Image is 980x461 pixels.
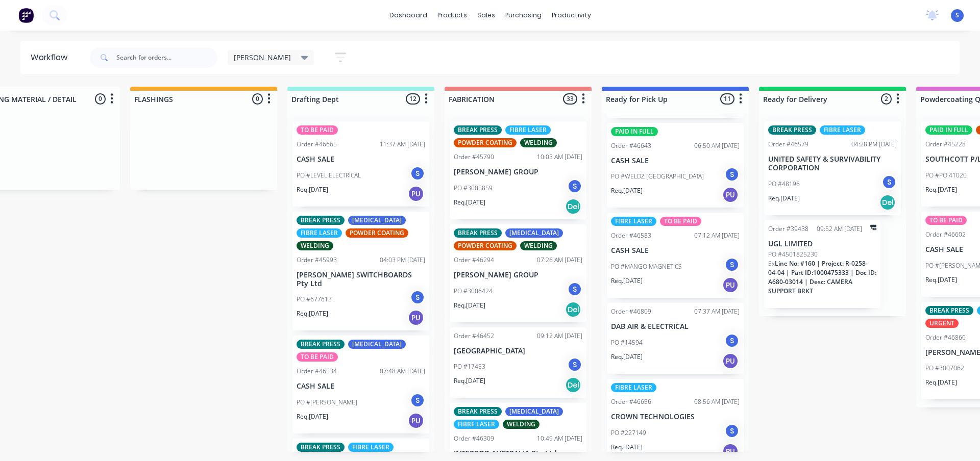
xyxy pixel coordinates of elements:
div: S [567,281,582,297]
div: PU [722,187,739,203]
p: PO #677613 [297,295,332,304]
div: PU [408,310,424,326]
div: Del [565,301,581,318]
span: S [955,11,959,20]
div: TO BE PAID [297,352,338,362]
div: TO BE PAIDOrder #4666511:37 AM [DATE]CASH SALEPO #LEVEL ELECTRICALSReq.[DATE]PU [292,121,429,207]
p: CASH SALE [297,382,425,391]
p: UGL LIMITED [768,240,876,248]
div: PAID IN FULLOrder #4664306:50 AM [DATE]CASH SALEPO #WELDZ [GEOGRAPHIC_DATA]SReq.[DATE]PU [607,123,744,208]
p: Req. [DATE] [611,352,643,362]
div: 10:03 AM [DATE] [537,152,582,162]
div: TO BE PAID [925,216,967,225]
p: Req. [DATE] [611,186,643,195]
p: [PERSON_NAME] GROUP [454,271,582,279]
div: 09:52 AM [DATE] [817,224,862,234]
div: Order #46656 [611,397,651,406]
p: Req. [DATE] [297,309,328,318]
p: Req. [DATE] [611,443,643,452]
div: [MEDICAL_DATA] [505,407,563,416]
div: PU [722,443,739,459]
p: Req. [DATE] [297,185,328,194]
div: S [410,290,425,305]
div: FIBRE LASER [505,125,551,135]
div: Order #46579 [768,140,808,149]
div: BREAK PRESS[MEDICAL_DATA]FIBRE LASERPOWDER COATINGWELDINGOrder #4599304:03 PM [DATE][PERSON_NAME]... [292,212,429,331]
div: FIBRE LASER [348,443,394,452]
span: 5 x [768,259,775,268]
div: 07:26 AM [DATE] [537,255,582,265]
p: CASH SALE [297,155,425,164]
div: Order #45790 [454,152,494,162]
p: CROWN TECHNOLOGIES [611,413,740,421]
p: Req. [DATE] [454,198,485,207]
span: [PERSON_NAME] [234,52,291,63]
div: BREAK PRESS [454,228,502,238]
p: INTERPOD AUSTRALIA Pty Ltd [454,449,582,458]
p: PO #227149 [611,428,646,438]
div: S [567,357,582,372]
div: 11:37 AM [DATE] [380,140,425,149]
div: sales [472,8,500,23]
div: FIBRE LASER [454,420,499,429]
p: Req. [DATE] [925,275,957,285]
div: Order #46309 [454,434,494,443]
div: S [410,166,425,181]
p: PO #48196 [768,180,800,189]
div: Order #46665 [297,140,337,149]
p: DAB AIR & ELECTRICAL [611,322,740,331]
div: Order #3943809:52 AM [DATE]UGL LIMITEDPO #45018252305xLine No: #160 | Project: R-0258-04-04 | Par... [764,220,880,309]
div: PAID IN FULL [925,125,972,135]
div: Del [565,198,581,215]
p: [PERSON_NAME] GROUP [454,168,582,176]
div: Order #45228 [925,140,966,149]
div: TO BE PAID [660,217,701,226]
div: BREAK PRESS [297,443,345,452]
div: S [724,257,740,272]
img: Factory [18,8,34,23]
div: FIBRE LASER [297,228,342,238]
div: S [724,167,740,182]
p: Req. [DATE] [768,194,800,203]
div: BREAK PRESS [925,306,973,315]
div: BREAK PRESSFIBRE LASERPOWDER COATINGWELDINGOrder #4579010:03 AM [DATE][PERSON_NAME] GROUPPO #3005... [450,121,586,219]
p: PO #3006424 [454,287,493,296]
div: Order #46294 [454,255,494,265]
p: CASH SALE [611,157,740,165]
p: PO #LEVEL ELECTRICAL [297,171,361,180]
div: 07:37 AM [DATE] [694,307,740,316]
p: PO #WELDZ [GEOGRAPHIC_DATA] [611,172,704,181]
div: PU [722,277,739,293]
div: Order #46643 [611,141,651,150]
a: dashboard [384,8,432,23]
div: 06:50 AM [DATE] [694,141,740,150]
p: Req. [DATE] [611,276,643,286]
p: PO #3005859 [454,184,493,193]
div: BREAK PRESS [454,125,502,135]
p: Req. [DATE] [297,412,328,421]
p: UNITED SAFETY & SURVIVABILITY CORPORATION [768,155,897,172]
div: Order #46860 [925,333,966,342]
div: Order #46602 [925,230,966,239]
div: Order #46583 [611,231,651,240]
div: S [881,174,897,190]
p: [PERSON_NAME] SWITCHBOARDS Pty Ltd [297,271,425,288]
div: BREAK PRESS [454,407,502,416]
div: S [724,333,740,348]
div: 04:03 PM [DATE] [380,255,425,265]
div: WELDING [297,241,333,250]
div: purchasing [500,8,547,23]
div: POWDER COATING [454,241,517,250]
p: [GEOGRAPHIC_DATA] [454,347,582,355]
div: 04:28 PM [DATE] [851,140,897,149]
div: BREAK PRESS [297,340,345,349]
p: PO #3007062 [925,364,964,373]
div: FIBRE LASER [611,217,656,226]
p: PO #17453 [454,362,485,371]
span: Line No: #160 | Project: R-0258-04-04 | Part ID:1000475333 | Doc ID: A680-03014 | Desc: CAMERA SU... [768,259,876,295]
div: BREAK PRESSFIBRE LASEROrder #4657904:28 PM [DATE]UNITED SAFETY & SURVIVABILITY CORPORATIONPO #481... [764,121,901,215]
div: Order #46452 [454,331,494,341]
div: Order #4680907:37 AM [DATE]DAB AIR & ELECTRICALPO #14594SReq.[DATE]PU [607,303,744,374]
div: POWDER COATING [346,228,408,238]
p: CASH SALE [611,246,740,255]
